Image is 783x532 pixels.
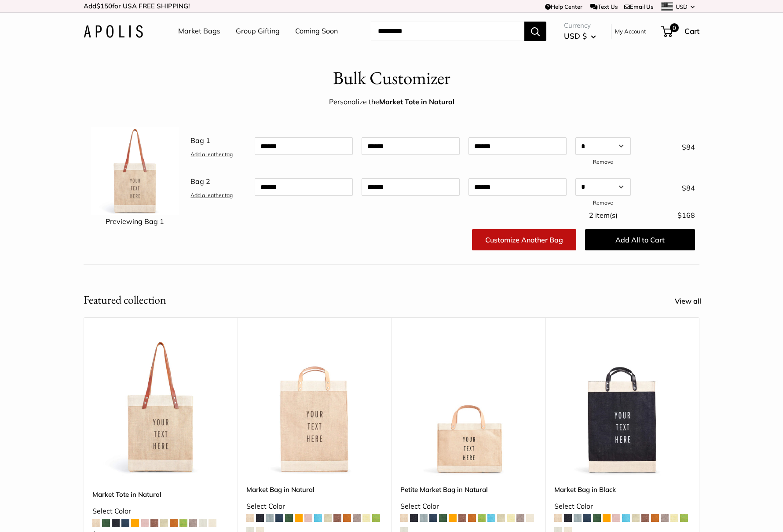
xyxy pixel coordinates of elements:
a: Remove [593,158,613,165]
a: Market Tote in Natural [92,489,229,499]
button: Search [524,22,546,41]
a: 0 Cart [662,24,699,38]
span: $168 [677,211,695,220]
span: Currency [564,19,596,32]
a: Market Bag in BlackMarket Bag in Black [554,339,691,476]
h1: Bulk Customizer [333,65,450,91]
div: Select Color [246,500,383,513]
a: Petite Market Bag in Naturaldescription_Effortless style that elevates every moment [400,339,537,476]
a: My Account [615,26,646,37]
span: 0 [670,23,679,32]
div: Bag 1 [186,131,250,161]
a: View all [675,295,711,308]
img: description_Make it yours with custom printed text. [92,339,229,476]
a: Help Center [545,3,582,10]
a: Add a leather tag [190,151,233,158]
h2: Featured collection [84,291,166,308]
a: Group Gifting [236,25,280,38]
button: Add All to Cart [585,229,695,250]
span: $150 [96,2,112,10]
strong: Market Tote in Natural [379,97,454,106]
div: Bag 2 [186,172,250,202]
span: USD [676,3,688,10]
button: USD $ [564,29,596,43]
img: Market Bag in Black [554,339,691,476]
span: USD $ [564,31,587,40]
div: Select Color [554,500,691,513]
a: Market Bag in Black [554,484,691,495]
span: 2 item(s) [589,211,618,220]
a: Market Bags [178,25,220,38]
img: Apolis [84,25,143,38]
div: $84 [635,178,699,195]
a: Text Us [590,3,617,10]
a: Customize Another Bag [472,229,576,250]
iframe: Sign Up via Text for Offers [7,499,94,525]
a: Coming Soon [295,25,338,38]
a: Remove [593,199,613,206]
input: Search... [371,22,524,41]
img: Market Bag in Natural [246,339,383,476]
img: Petite Market Bag in Natural [400,339,537,476]
a: Email Us [624,3,653,10]
div: Personalize the [329,95,454,109]
a: description_Make it yours with custom printed text.description_The Original Market bag in its 4 n... [92,339,229,476]
img: Apolis_Natural_MT_01.jpg [91,127,179,215]
span: Previewing Bag 1 [106,217,164,226]
div: Select Color [92,505,229,518]
a: Market Bag in NaturalMarket Bag in Natural [246,339,383,476]
a: Market Bag in Natural [246,484,383,495]
a: Petite Market Bag in Natural [400,484,537,495]
div: $84 [635,137,699,154]
span: Cart [684,26,699,36]
a: Add a leather tag [190,192,233,198]
div: Select Color [400,500,537,513]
